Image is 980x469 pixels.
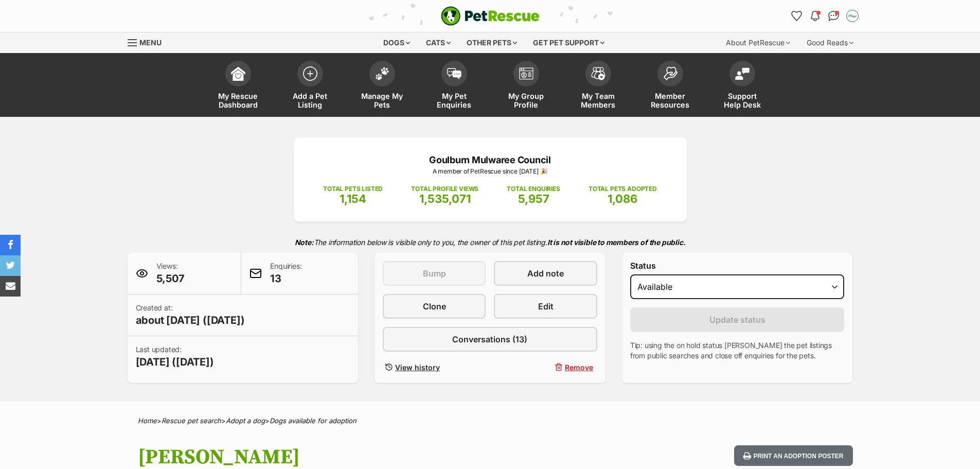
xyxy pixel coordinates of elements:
[526,32,612,53] div: Get pet support
[423,300,446,312] span: Clone
[340,192,366,205] span: 1,154
[447,68,461,79] img: pet-enquiries-icon-7e3ad2cf08bfb03b45e93fb7055b45f3efa6380592205ae92323e6603595dc1f.svg
[518,192,549,205] span: 5,957
[309,167,671,176] p: A member of PetRescue since [DATE] 🎉
[647,92,693,109] span: Member Resources
[811,11,819,21] img: notifications-46538b983faf8c2785f20acdc204bb7945ddae34d4c08c2a6579f10ce5e182be.svg
[630,307,845,332] button: Update status
[270,271,301,286] span: 13
[270,261,301,286] p: Enquiries:
[490,56,562,117] a: My Group Profile
[494,360,597,375] button: Remove
[847,11,858,21] img: Lucy Fitzsimmons profile pic
[608,192,637,205] span: 1,086
[799,32,861,53] div: Good Reads
[376,32,417,53] div: Dogs
[274,56,346,117] a: Add a Pet Listing
[138,445,573,469] h1: [PERSON_NAME]
[226,416,265,425] a: Adopt a dog
[112,417,868,425] div: > > >
[202,56,274,117] a: My Rescue Dashboard
[706,56,778,117] a: Support Help Desk
[295,238,314,247] strong: Note:
[156,271,185,286] span: 5,507
[231,66,245,81] img: dashboard-icon-eb2f2d2d3e046f16d808141f083e7271f6b2e854fb5c12c21221c1fb7104beca.svg
[215,92,261,109] span: My Rescue Dashboard
[136,303,245,327] p: Created at:
[128,32,169,51] a: Menu
[359,92,405,109] span: Manage My Pets
[309,153,671,167] p: Goulburn Mulwaree Council
[591,67,605,80] img: team-members-icon-5396bd8760b3fe7c0b43da4ab00e1e3bb1a5d9ba89233759b79545d2d3fc5d0d.svg
[441,6,540,26] img: logo-e224e6f780fb5917bec1dbf3a21bbac754714ae5b6737aabdf751b685950b380.svg
[383,327,597,352] a: Conversations (13)
[719,92,765,109] span: Support Help Desk
[828,11,839,21] img: chat-41dd97257d64d25036548639549fe6c8038ab92f7586957e7f3b1b290dea8141.svg
[507,184,560,194] p: TOTAL ENQUIRIES
[138,416,157,425] a: Home
[411,184,478,194] p: TOTAL PROFILE VIEWS
[270,416,357,425] a: Dogs available for adoption
[519,67,533,80] img: group-profile-icon-3fa3cf56718a62981997c0bc7e787c4b2cf8bcc04b72c1350f741eb67cf2f40e.svg
[303,66,317,81] img: add-pet-listing-icon-0afa8454b4691262ce3f59096e99ab1cd57d4a30225e0717b998d2c9b9846f56.svg
[139,38,162,47] span: Menu
[562,56,634,117] a: My Team Members
[431,92,477,109] span: My Pet Enquiries
[323,184,383,194] p: TOTAL PETS LISTED
[634,56,706,117] a: Member Resources
[136,313,245,327] span: about [DATE] ([DATE])
[527,267,564,280] span: Add note
[441,6,540,26] a: PetRescue
[136,344,214,369] p: Last updated:
[630,340,845,361] p: Tip: using the on hold status [PERSON_NAME] the pet listings from public searches and close off e...
[452,333,527,345] span: Conversations (13)
[423,267,446,280] span: Bump
[734,445,852,466] button: Print an adoption poster
[503,92,549,109] span: My Group Profile
[709,314,765,326] span: Update status
[419,192,471,205] span: 1,535,071
[789,8,861,24] ul: Account quick links
[494,261,597,286] a: Add note
[844,8,861,24] button: My account
[735,67,750,80] img: help-desk-icon-fdf02630f3aa405de69fd3d07c3f3aa587a6932b1a1747fa1d2bba05be0121f9.svg
[128,232,853,253] p: The information below is visible only to you, the owner of this pet listing.
[383,261,486,286] button: Bump
[575,92,621,109] span: My Team Members
[383,294,486,319] a: Clone
[589,184,657,194] p: TOTAL PETS ADOPTED
[395,362,440,373] span: View history
[719,32,797,53] div: About PetRescue
[663,66,678,80] img: member-resources-icon-8e73f808a243e03378d46382f2149f9095a855e16c252ad45f914b54edf8863c.svg
[156,261,185,286] p: Views:
[383,360,486,375] a: View history
[287,92,333,109] span: Add a Pet Listing
[547,238,686,247] strong: It is not visible to members of the public.
[826,8,842,24] a: Conversations
[459,32,524,53] div: Other pets
[565,362,593,373] span: Remove
[630,261,845,270] label: Status
[538,300,554,312] span: Edit
[807,8,824,24] button: Notifications
[789,8,805,24] a: Favourites
[494,294,597,319] a: Edit
[346,56,418,117] a: Manage My Pets
[162,416,221,425] a: Rescue pet search
[418,56,490,117] a: My Pet Enquiries
[136,355,214,369] span: [DATE] ([DATE])
[375,67,389,80] img: manage-my-pets-icon-02211641906a0b7f246fdf0571729dbe1e7629f14944591b6c1af311fb30b64b.svg
[419,32,458,53] div: Cats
